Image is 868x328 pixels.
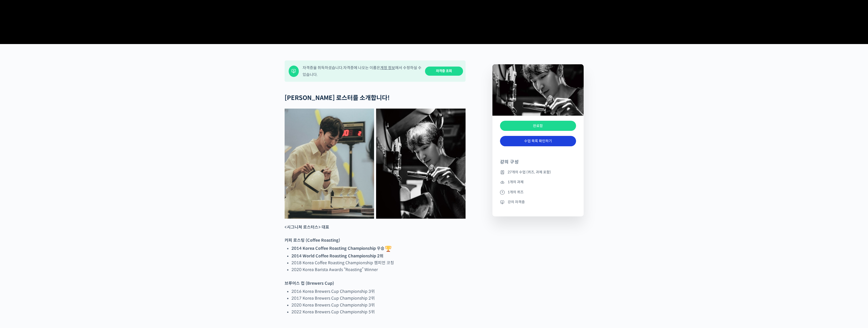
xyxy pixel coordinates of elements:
[291,295,466,302] li: 2017 Korea Brewers Cup Championship 2위
[16,168,19,172] span: 홈
[425,67,463,76] a: 자격증 조회
[500,189,576,195] li: 1개의 퀴즈
[291,253,383,259] strong: 2014 World Coffee Roasting Championship 2위
[291,309,466,315] li: 2022 Korea Brewers Cup Championship 5위
[500,136,576,146] a: 수업 목록 확인하기
[285,238,340,243] strong: 커피 로스팅 (Coffee Roasting)
[303,64,422,78] div: 자격증을 취득하셨습니다. 자격증에 나오는 이름은 에서 수정하실 수 있습니다.
[65,160,97,173] a: 설정
[291,259,466,266] li: 2018 Korea Coffee Roasting Championship 챔피언 코칭
[500,199,576,205] li: 강의 자격증
[500,121,576,131] div: 완료함
[33,160,65,173] a: 대화
[380,65,395,70] a: 계정 정보
[291,302,466,309] li: 2020 Korea Brewers Cup Championship 3위
[385,246,391,252] img: 🏆
[285,94,466,102] h2: [PERSON_NAME] 로스터를 소개합니다!
[291,246,392,251] strong: 2014 Korea Coffee Roasting Championship 우승
[500,159,576,169] h4: 강의 구성
[2,160,33,173] a: 홈
[291,288,466,295] li: 2016 Korea Brewers Cup Championship 3위
[500,179,576,185] li: 1개의 과제
[46,168,52,172] span: 대화
[500,169,576,175] li: 27개의 수업 (퀴즈, 과제 포함)
[285,281,334,286] strong: 브루어스 컵 (Brewers Cup)
[291,266,466,273] li: 2020 Korea Barista Awards “Roasting” Winner
[285,224,329,230] strong: <시그니쳐 로스터스> 대표
[78,168,84,172] span: 설정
